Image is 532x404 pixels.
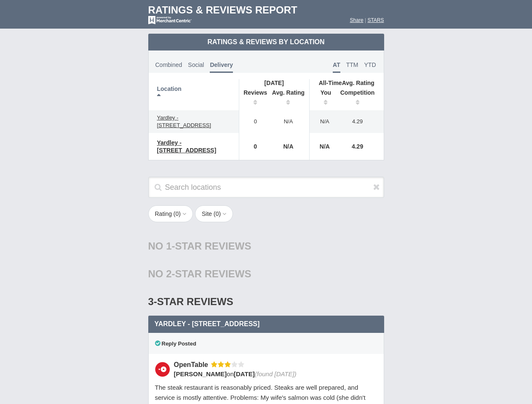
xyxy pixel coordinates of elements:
span: 0 [216,210,219,217]
th: Avg. Rating [310,79,384,87]
td: N/A [267,110,310,133]
th: Avg. Rating: activate to sort column ascending [267,87,310,110]
td: 4.29 [336,110,384,133]
span: Yardley - [STREET_ADDRESS] [157,139,217,154]
div: No 1-Star Reviews [148,232,384,260]
span: Combined [155,61,182,68]
th: You: activate to sort column ascending [310,87,336,110]
a: Share [350,17,364,23]
div: 3-Star Reviews [148,288,384,316]
span: [PERSON_NAME] [174,370,227,377]
span: [DATE] [234,370,255,377]
span: Reply Posted [155,340,196,347]
th: [DATE] [239,79,309,87]
span: AT [333,61,340,73]
span: (found [DATE]) [255,370,297,377]
a: Yardley - [STREET_ADDRESS] [153,138,235,155]
div: No 2-Star Reviews [148,260,384,288]
img: OpenTable [155,362,170,377]
button: Site (0) [195,205,233,222]
button: Rating (0) [148,205,193,222]
td: 0 [239,110,267,133]
span: Yardley - [STREET_ADDRESS] [157,114,211,128]
span: YTD [364,61,376,68]
td: N/A [310,110,336,133]
a: STARS [367,17,384,23]
span: Delivery [210,61,233,73]
img: mc-powered-by-logo-white-103.png [148,16,192,24]
span: 0 [176,210,179,217]
th: Reviews: activate to sort column ascending [239,87,267,110]
th: Competition: activate to sort column ascending [336,87,384,110]
span: All-Time [319,80,342,86]
div: on [174,369,372,378]
span: Social [188,61,204,68]
div: OpenTable [174,360,211,369]
span: Yardley - [STREET_ADDRESS] [155,320,260,327]
span: TTM [346,61,358,68]
td: N/A [310,133,336,160]
td: 4.29 [336,133,384,160]
th: Location: activate to sort column descending [149,79,239,110]
span: | [365,17,366,23]
td: N/A [267,133,310,160]
td: Ratings & Reviews by Location [148,34,384,50]
a: Yardley - [STREET_ADDRESS] [153,113,235,130]
td: 0 [239,133,267,160]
